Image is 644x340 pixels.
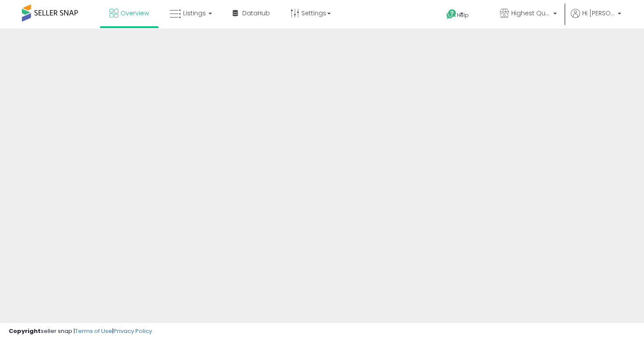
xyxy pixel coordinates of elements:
[113,327,152,335] a: Privacy Policy
[571,9,621,28] a: Hi [PERSON_NAME]
[582,9,615,18] span: Hi [PERSON_NAME]
[75,327,112,335] a: Terms of Use
[120,9,149,18] span: Overview
[439,2,486,28] a: Help
[242,9,270,18] span: DataHub
[446,9,457,20] i: Get Help
[183,9,206,18] span: Listings
[9,327,152,336] div: seller snap | |
[511,9,551,18] span: Highest Quality Products
[9,327,41,335] strong: Copyright
[457,11,469,19] span: Help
